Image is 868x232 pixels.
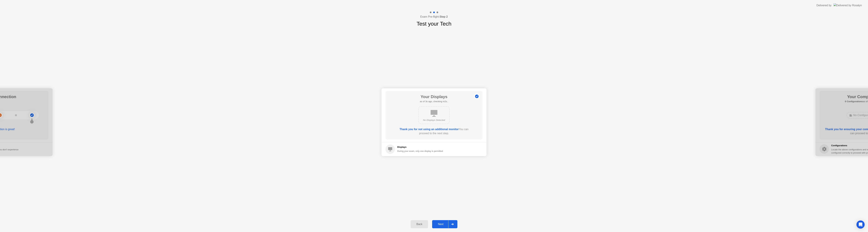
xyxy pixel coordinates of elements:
img: Delivered by Rosalyn [834,3,862,7]
div: You can proceed to the next step. [395,127,473,135]
div: No Displays Detected [421,118,447,122]
div: Open Intercom Messenger [856,220,865,229]
button: Back [411,220,428,228]
b: Step 2 [440,15,448,18]
b: Thank you for not using an additional monitor [400,128,459,131]
h5: Displays [397,145,443,149]
div: Next [433,223,448,226]
h1: Test your Tech [417,20,451,28]
button: Next [432,220,457,228]
div: During your exam, only one display is permitted [397,149,443,153]
div: Back [412,223,427,226]
h5: as of 3s ago, checking in2s.. [420,100,448,103]
h4: Exam Pre-flight: [420,15,448,19]
div: Delivered by [816,3,832,7]
h1: Your Displays [420,94,448,100]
